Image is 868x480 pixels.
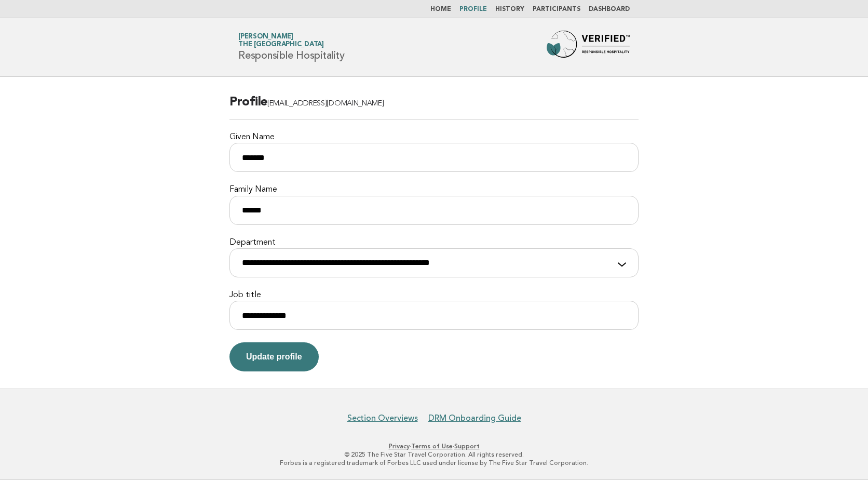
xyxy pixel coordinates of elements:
img: Forbes Travel Guide [547,31,630,64]
a: Profile [459,6,487,12]
a: Privacy [389,443,410,450]
a: [PERSON_NAME]The [GEOGRAPHIC_DATA] [238,33,324,48]
a: Support [454,443,480,450]
span: [EMAIL_ADDRESS][DOMAIN_NAME] [267,100,384,108]
label: Department [229,237,639,248]
a: Section Overviews [347,413,418,423]
a: History [495,6,524,12]
a: Dashboard [589,6,630,12]
p: · · [116,442,752,450]
h1: Responsible Hospitality [238,34,344,61]
a: DRM Onboarding Guide [428,413,521,423]
span: The [GEOGRAPHIC_DATA] [238,42,324,48]
label: Family Name [229,184,639,195]
a: Home [430,6,451,12]
button: Update profile [229,342,319,371]
p: Forbes is a registered trademark of Forbes LLC used under license by The Five Star Travel Corpora... [116,459,752,467]
label: Given Name [229,132,639,143]
label: Job title [229,290,639,301]
a: Terms of Use [411,443,453,450]
p: © 2025 The Five Star Travel Corporation. All rights reserved. [116,450,752,459]
a: Participants [533,6,580,12]
h2: Profile [229,94,639,119]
